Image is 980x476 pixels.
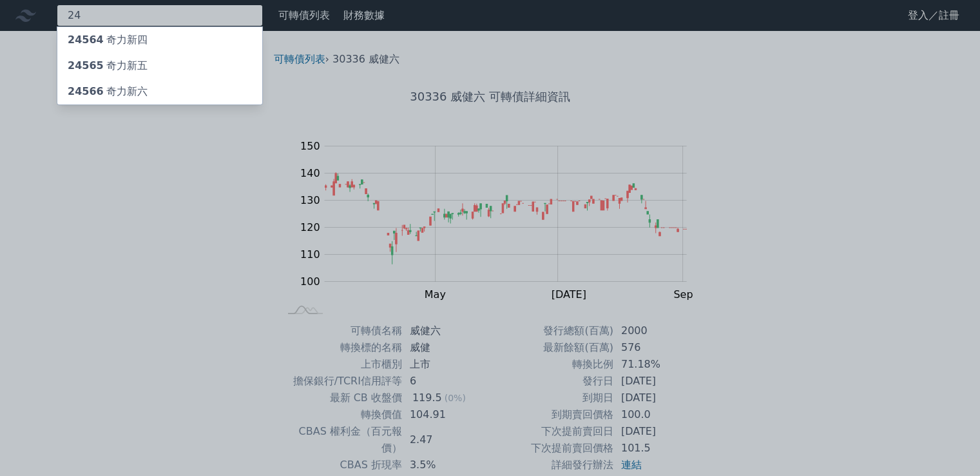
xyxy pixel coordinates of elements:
[68,58,148,74] div: 奇力新五
[916,414,980,476] div: 聊天小工具
[916,414,980,476] iframe: Chat Widget
[57,27,262,53] a: 24564奇力新四
[68,34,104,46] span: 24564
[68,85,104,97] span: 24566
[57,79,262,104] a: 24566奇力新六
[68,84,148,99] div: 奇力新六
[68,59,104,72] span: 24565
[57,53,262,79] a: 24565奇力新五
[68,32,148,48] div: 奇力新四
